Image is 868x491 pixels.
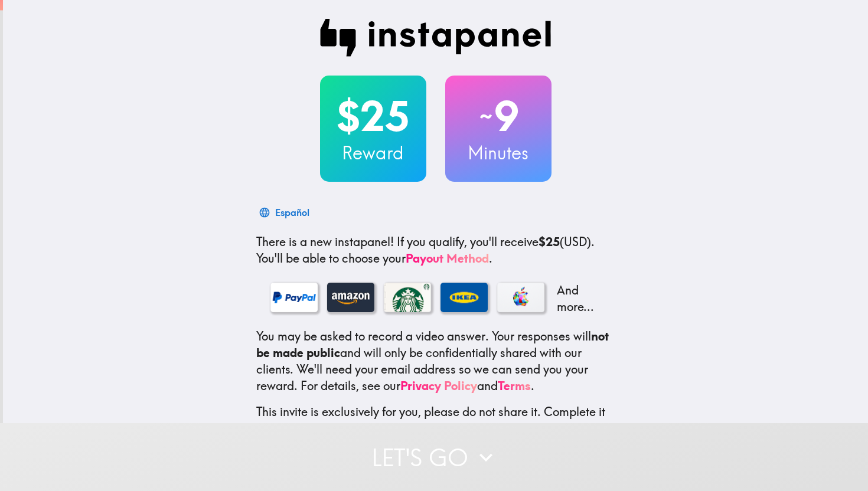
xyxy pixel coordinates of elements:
[320,140,426,165] h3: Reward
[498,378,531,393] a: Terms
[320,92,426,140] h2: $25
[256,328,615,394] p: You may be asked to record a video answer. Your responses will and will only be confidentially sh...
[400,378,477,393] a: Privacy Policy
[275,204,309,221] div: Español
[256,234,615,267] p: If you qualify, you'll receive (USD) . You'll be able to choose your .
[445,92,552,140] h2: 9
[539,234,560,249] b: $25
[256,234,394,249] span: There is a new instapanel!
[406,251,489,266] a: Payout Method
[256,201,314,224] button: Español
[256,404,615,437] p: This invite is exclusively for you, please do not share it. Complete it soon because spots are li...
[445,140,552,165] h3: Minutes
[256,329,609,360] b: not be made public
[320,19,552,57] img: Instapanel
[478,99,494,134] span: ~
[554,282,601,315] p: And more...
